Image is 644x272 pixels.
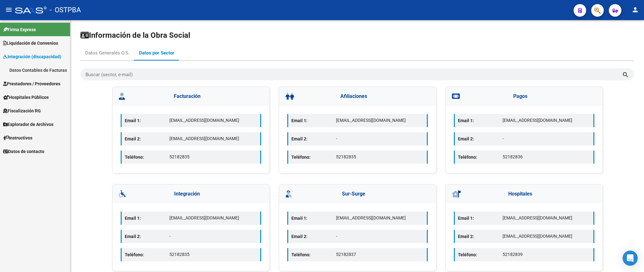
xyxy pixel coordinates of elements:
[336,154,424,160] p: 52182835
[336,233,424,240] p: -
[291,251,336,258] p: Teléfono:
[3,53,61,60] span: Integración (discapacidad)
[623,251,638,266] div: Open Intercom Messenger
[85,49,129,56] div: Datos Generales O.S.
[336,251,424,258] p: 52182837
[458,251,503,258] p: Teléfono:
[458,117,503,124] p: Email 1:
[291,215,336,222] p: Email 1:
[125,233,169,240] p: Email 2:
[169,117,257,124] p: [EMAIL_ADDRESS][DOMAIN_NAME]
[169,135,257,142] p: [EMAIL_ADDRESS][DOMAIN_NAME]
[336,215,424,221] p: [EMAIL_ADDRESS][DOMAIN_NAME]
[279,87,436,106] h3: Afiliaciones
[458,135,503,142] p: Email 2:
[3,40,58,47] span: Liquidación de Convenios
[503,215,590,221] p: [EMAIL_ADDRESS][DOMAIN_NAME]
[125,154,169,161] p: Teléfono:
[458,233,503,240] p: Email 2:
[169,154,257,160] p: 52182835
[125,117,169,124] p: Email 1:
[3,121,53,128] span: Explorador de Archivos
[291,135,336,142] p: Email 2:
[169,215,257,221] p: [EMAIL_ADDRESS][DOMAIN_NAME]
[125,251,169,258] p: Teléfono:
[336,117,424,124] p: [EMAIL_ADDRESS][DOMAIN_NAME]
[503,251,590,258] p: 52182839
[5,6,13,14] mat-icon: menu
[80,30,634,40] h1: Información de la Obra Social
[503,135,590,142] p: -
[631,6,639,14] mat-icon: person
[169,233,257,240] p: -
[169,251,257,258] p: 52182835
[291,154,336,161] p: Teléfono:
[291,117,336,124] p: Email 1:
[3,107,41,114] span: Fiscalización RG
[336,135,424,142] p: -
[3,134,32,141] span: Instructivos
[446,184,603,203] h3: Hospitales
[503,233,590,240] p: [EMAIL_ADDRESS][DOMAIN_NAME]
[113,184,269,203] h3: Integración
[458,154,503,161] p: Teléfono:
[446,87,603,106] h3: Pagos
[279,184,436,203] h3: Sur-Surge
[3,94,49,101] span: Hospitales Públicos
[291,233,336,240] p: Email 2:
[622,71,629,78] mat-icon: search
[503,154,590,160] p: 52182836
[113,87,269,106] h3: Facturación
[50,3,81,17] span: - OSTPBA
[458,215,503,222] p: Email 1:
[125,215,169,222] p: Email 1:
[125,135,169,142] p: Email 2:
[139,49,174,56] div: Datos por Sector
[3,26,36,33] span: Firma Express
[3,148,44,155] span: Datos de contacto
[503,117,590,124] p: [EMAIL_ADDRESS][DOMAIN_NAME]
[3,80,60,87] span: Prestadores / Proveedores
